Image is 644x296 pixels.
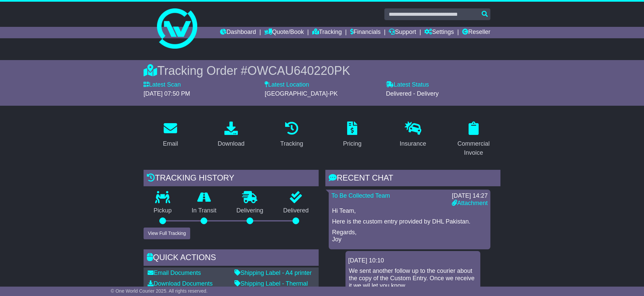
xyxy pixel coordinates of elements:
[182,207,227,214] p: In Transit
[452,192,488,200] div: [DATE] 14:27
[350,27,381,38] a: Financials
[339,119,366,151] a: Pricing
[264,27,304,38] a: Quote/Book
[144,207,182,214] p: Pickup
[144,90,190,97] span: [DATE] 07:50 PM
[389,27,416,38] a: Support
[213,119,249,151] a: Download
[462,27,490,38] a: Reseller
[220,27,256,38] a: Dashboard
[280,139,303,148] div: Tracking
[312,27,342,38] a: Tracking
[144,170,319,188] div: Tracking history
[234,280,308,294] a: Shipping Label - Thermal printer
[144,228,190,239] button: View Full Tracking
[348,257,478,264] div: [DATE] 10:10
[386,81,429,89] label: Latest Status
[111,288,208,294] span: © One World Courier 2025. All rights reserved.
[424,27,454,38] a: Settings
[218,139,245,148] div: Download
[163,139,178,148] div: Email
[386,90,439,97] span: Delivered - Delivery
[446,119,500,160] a: Commercial Invoice
[399,139,426,148] div: Insurance
[265,81,309,89] label: Latest Location
[451,139,496,157] div: Commercial Invoice
[325,170,500,188] div: RECENT CHAT
[343,139,362,148] div: Pricing
[395,119,430,151] a: Insurance
[452,200,488,206] a: Attachment
[276,119,308,151] a: Tracking
[144,249,319,267] div: Quick Actions
[159,119,182,151] a: Email
[226,207,273,214] p: Delivering
[332,207,487,215] p: Hi Team,
[332,229,487,243] p: Regards, Joy
[273,207,319,214] p: Delivered
[144,81,181,89] label: Latest Scan
[234,269,312,276] a: Shipping Label - A4 printer
[248,64,350,78] span: OWCAU640220PK
[144,63,500,78] div: Tracking Order #
[148,269,201,276] a: Email Documents
[349,267,477,289] p: We sent another follow up to the courier about the copy of the Custom Entry. Once we receive it w...
[331,192,390,199] a: To Be Collected Team
[265,90,337,97] span: [GEOGRAPHIC_DATA]-PK
[332,218,487,226] p: Here is the custom entry provided by DHL Pakistan.
[148,280,213,287] a: Download Documents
